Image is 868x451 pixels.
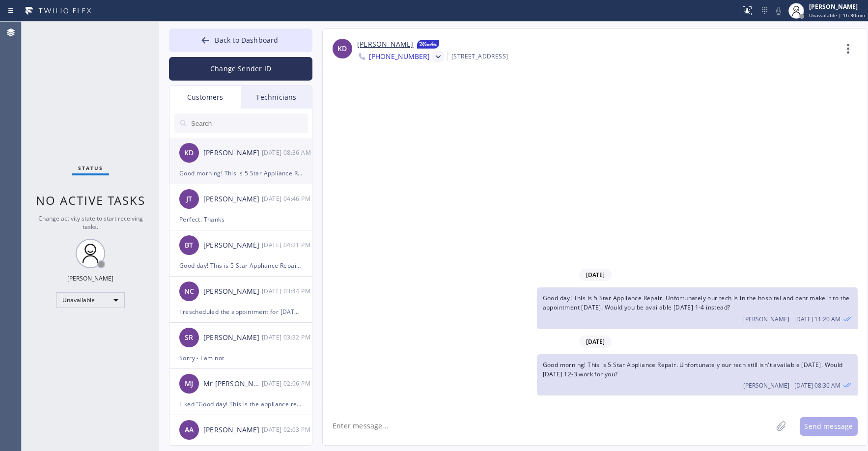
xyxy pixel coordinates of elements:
[184,147,194,159] span: KD
[190,113,308,133] input: Search
[369,52,430,63] span: [PHONE_NUMBER]
[179,306,302,317] div: I rescheduled the appointment for [DATE] 9-12 to save you the spot
[262,378,313,389] div: 10/02/2025 9:06 AM
[579,336,612,348] span: [DATE]
[184,286,194,297] span: NC
[179,260,302,271] div: Good day! This is 5 Star Appliance Repair. Unfortunately we dont have a tech available on Sundays...
[743,315,789,323] span: [PERSON_NAME]
[262,239,313,251] div: 10/02/2025 9:21 AM
[579,269,612,281] span: [DATE]
[169,28,312,52] button: Back to Dashboard
[800,417,858,436] button: Send message
[262,147,313,158] div: 10/03/2025 9:36 AM
[185,424,194,436] span: AA
[203,194,262,205] div: [PERSON_NAME]
[357,39,413,51] a: [PERSON_NAME]
[169,57,312,81] button: Change Sender ID
[185,378,193,390] span: MJ
[185,332,193,343] span: SR
[743,381,789,390] span: [PERSON_NAME]
[67,274,113,282] div: [PERSON_NAME]
[537,287,858,329] div: 09/29/2025 9:20 AM
[203,240,262,251] div: [PERSON_NAME]
[186,194,192,205] span: JT
[179,214,302,225] div: Perfect. Thanks
[203,147,262,159] div: [PERSON_NAME]
[543,294,850,311] span: Good day! This is 5 Star Appliance Repair. Unfortunately our tech is in the hospital and cant mak...
[262,332,313,343] div: 10/02/2025 9:32 AM
[451,51,508,62] div: [STREET_ADDRESS]
[179,398,302,410] div: Liked “Good day! This is the appliance repair company you recently contacted. Unfortunately our p...
[203,378,262,390] div: Mr [PERSON_NAME]
[179,168,302,179] div: Good morning! This is 5 Star Appliance Repair. Unfortunately our tech still isn't available [DATE...
[772,4,785,18] button: Mute
[262,424,313,435] div: 10/02/2025 9:03 AM
[241,86,312,109] div: Technicians
[794,381,840,390] span: [DATE] 08:36 AM
[203,332,262,343] div: [PERSON_NAME]
[794,315,840,323] span: [DATE] 11:20 AM
[537,354,858,395] div: 10/03/2025 9:36 AM
[78,165,103,171] span: Status
[215,35,278,45] span: Back to Dashboard
[169,86,241,109] div: Customers
[179,352,302,364] div: Sorry - I am not
[543,361,843,378] span: Good morning! This is 5 Star Appliance Repair. Unfortunately our tech still isn't available [DATE...
[56,292,125,308] div: Unavailable
[262,193,313,204] div: 10/02/2025 9:46 AM
[36,192,145,208] span: No active tasks
[262,285,313,297] div: 10/02/2025 9:44 AM
[809,12,865,19] span: Unavailable | 1h 30min
[38,214,143,231] span: Change activity state to start receiving tasks.
[203,424,262,436] div: [PERSON_NAME]
[337,43,347,55] span: KD
[203,286,262,297] div: [PERSON_NAME]
[185,240,193,251] span: BT
[809,2,865,11] div: [PERSON_NAME]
